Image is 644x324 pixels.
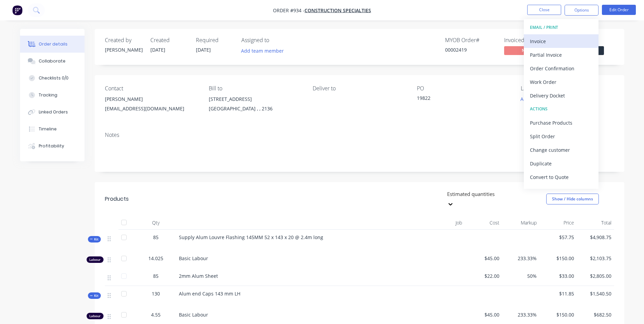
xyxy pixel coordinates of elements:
[39,58,66,64] div: Collaborate
[542,272,574,280] span: $33.00
[504,46,545,55] span: No
[417,94,502,104] div: 19822
[305,7,371,14] a: Construction Specialties
[39,143,64,149] div: Profitability
[241,37,309,43] div: Assigned to
[179,255,208,262] span: Basic Labour
[20,53,85,70] button: Collaborate
[179,311,208,318] span: Basic Labour
[20,121,85,138] button: Timeline
[241,46,288,55] button: Add team member
[153,272,159,280] span: 85
[467,311,499,318] span: $45.00
[530,159,592,168] div: Duplicate
[152,290,160,297] span: 130
[105,94,198,116] div: [PERSON_NAME][EMAIL_ADDRESS][DOMAIN_NAME]
[179,290,240,297] span: Alum end Caps 143 mm LH
[579,272,611,280] span: $2,805.00
[105,195,129,203] div: Products
[417,85,510,92] div: PO
[209,104,302,113] div: [GEOGRAPHIC_DATA] , , 2136
[530,91,592,101] div: Delivery Docket
[530,105,592,113] div: ACTIONS
[196,47,211,53] span: [DATE]
[530,131,592,141] div: Split Order
[20,138,85,155] button: Profitability
[179,234,323,240] span: Supply Alum Louvre Flashing 145MM 52 x 143 x 20 @ 2.4m long
[530,36,592,46] div: Invoice
[504,37,555,43] div: Invoiced
[577,216,614,230] div: Total
[579,311,611,318] span: $682.50
[527,5,561,15] button: Close
[517,94,548,104] button: Add labels
[530,50,592,60] div: Partial Invoice
[313,85,406,92] div: Deliver to
[579,234,611,241] span: $4,908.75
[151,311,161,318] span: 4.55
[87,256,104,263] div: Labour
[12,5,22,15] img: Factory
[467,272,499,280] span: $22.00
[87,313,104,319] div: Labour
[579,290,611,297] span: $1,540.50
[505,272,537,280] span: 50%
[502,216,539,230] div: Markup
[88,292,101,299] button: Kit
[542,311,574,318] span: $150.00
[530,145,592,155] div: Change customer
[539,216,577,230] div: Price
[20,36,85,53] button: Order details
[530,23,592,32] div: EMAIL / PRINT
[105,85,198,92] div: Contact
[179,273,218,279] span: 2mm Alum Sheet
[90,237,99,242] span: Kit
[530,172,592,182] div: Convert to Quote
[196,37,233,43] div: Required
[465,216,502,230] div: Cost
[565,5,599,16] button: Options
[521,85,614,92] div: Labels
[39,109,68,115] div: Linked Orders
[542,255,574,262] span: $150.00
[209,85,302,92] div: Bill to
[542,290,574,297] span: $11.85
[467,255,499,262] span: $45.00
[445,46,496,53] div: 00002419
[273,7,305,14] span: Order #934 -
[530,64,592,73] div: Order Confirmation
[602,5,636,15] button: Edit Order
[209,94,302,104] div: [STREET_ADDRESS]
[209,94,302,116] div: [STREET_ADDRESS][GEOGRAPHIC_DATA] , , 2136
[542,234,574,241] span: $57.75
[150,37,188,43] div: Created
[105,46,142,53] div: [PERSON_NAME]
[20,104,85,121] button: Linked Orders
[237,46,287,55] button: Add team member
[20,87,85,104] button: Tracking
[39,75,69,81] div: Checklists 0/0
[105,104,198,113] div: [EMAIL_ADDRESS][DOMAIN_NAME]
[153,234,159,241] span: 85
[530,118,592,128] div: Purchase Products
[88,236,101,242] button: Kit
[530,77,592,87] div: Work Order
[530,186,592,196] div: Archive
[39,92,57,98] div: Tracking
[445,37,496,43] div: MYOB Order #
[105,94,198,104] div: [PERSON_NAME]
[39,126,57,132] div: Timeline
[505,255,537,262] span: 233.33%
[105,37,142,43] div: Created by
[105,132,614,138] div: Notes
[90,293,99,298] span: Kit
[135,216,176,230] div: Qty
[148,255,163,262] span: 14.025
[20,70,85,87] button: Checklists 0/0
[414,216,465,230] div: Job
[579,255,611,262] span: $2,103.75
[39,41,68,47] div: Order details
[546,194,599,204] button: Show / Hide columns
[505,311,537,318] span: 233.33%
